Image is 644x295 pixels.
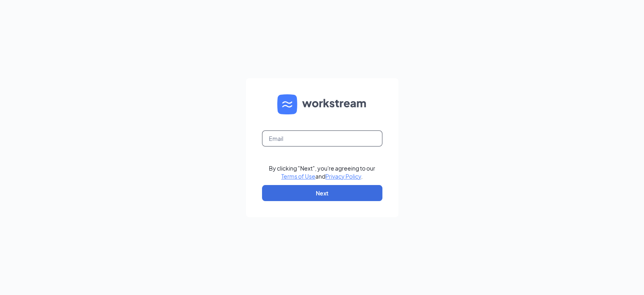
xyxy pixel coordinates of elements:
button: Next [262,185,382,201]
a: Terms of Use [281,173,315,180]
input: Email [262,130,382,146]
a: Privacy Policy [325,173,361,180]
div: By clicking "Next", you're agreeing to our and . [269,164,375,180]
img: WS logo and Workstream text [277,94,367,114]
